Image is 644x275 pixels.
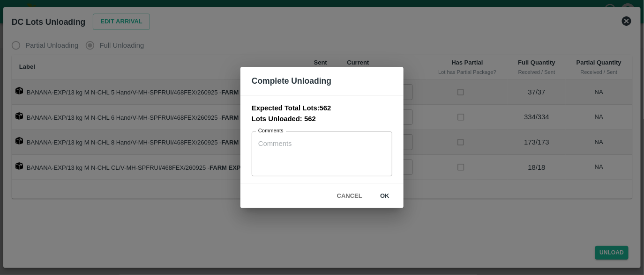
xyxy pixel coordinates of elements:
[370,188,400,204] button: ok
[252,104,331,112] b: Expected Total Lots: 562
[252,76,331,86] b: Complete Unloading
[252,115,316,123] b: Lots Unloaded: 562
[333,188,366,204] button: Cancel
[258,127,284,135] label: Comments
